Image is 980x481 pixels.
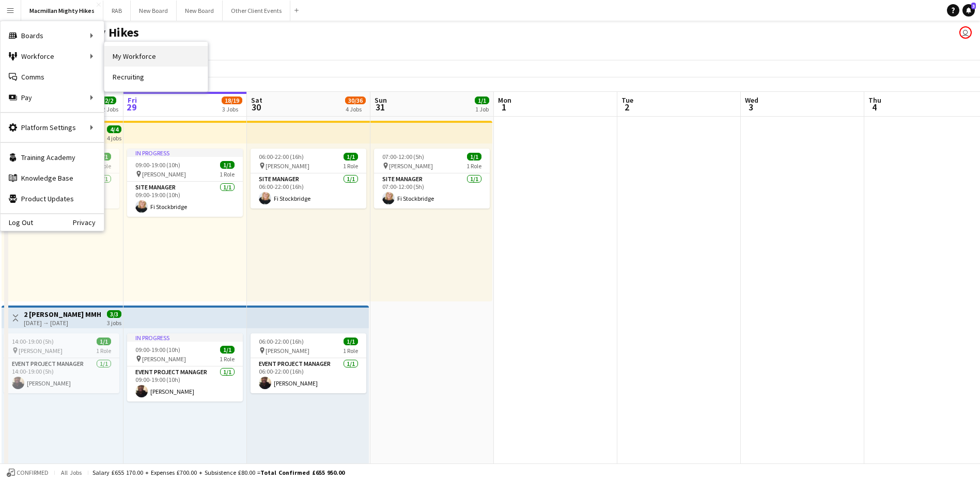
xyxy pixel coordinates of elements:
app-card-role: Site Manager1/107:00-12:00 (5h)Fi Stockbridge [374,173,490,209]
span: 06:00-22:00 (16h) [259,153,304,161]
app-card-role: Event Project Manager1/106:00-22:00 (16h)[PERSON_NAME] [251,358,366,393]
a: My Workforce [104,46,208,67]
app-job-card: 07:00-12:00 (5h)1/1 [PERSON_NAME]1 RoleSite Manager1/107:00-12:00 (5h)Fi Stockbridge [374,149,490,209]
div: Platform Settings [1,117,104,138]
span: Tue [621,95,633,105]
button: New Board [177,1,223,21]
span: 1/1 [220,161,235,169]
span: [PERSON_NAME] [266,347,309,355]
span: Sat [251,95,262,105]
span: 1/1 [97,338,111,345]
button: Other Client Events [223,1,290,21]
span: Fri [128,95,137,105]
button: New Board [131,1,177,21]
a: Knowledge Base [1,168,104,188]
div: Boards [1,25,104,46]
button: Confirmed [5,467,50,478]
span: Confirmed [17,469,49,476]
app-card-role: Event Project Manager1/109:00-19:00 (10h)[PERSON_NAME] [127,366,243,402]
span: [PERSON_NAME] [389,162,433,170]
button: RAB [103,1,131,21]
a: Training Academy [1,147,104,168]
app-job-card: 06:00-22:00 (16h)1/1 [PERSON_NAME]1 RoleEvent Project Manager1/106:00-22:00 (16h)[PERSON_NAME] [251,333,366,393]
app-card-role: Site Manager1/106:00-22:00 (16h)Fi Stockbridge [251,173,366,209]
span: [PERSON_NAME] [19,347,63,355]
span: 1 [496,101,511,113]
app-job-card: 06:00-22:00 (16h)1/1 [PERSON_NAME]1 RoleSite Manager1/106:00-22:00 (16h)Fi Stockbridge [251,149,366,209]
span: 09:00-19:00 (10h) [135,346,180,354]
a: Product Updates [1,188,104,209]
div: 4 jobs [107,133,121,142]
span: [PERSON_NAME] [142,355,186,363]
div: In progress [127,333,243,342]
span: 1 Role [466,162,481,170]
app-user-avatar: Liz Sutton [959,26,972,39]
a: Privacy [73,218,104,227]
span: Thu [868,95,881,105]
span: Mon [498,95,511,105]
div: Pay [1,87,104,108]
div: Workforce [1,46,104,67]
span: 2/2 [102,97,116,104]
span: Sun [375,95,387,105]
span: 3/3 [107,310,121,318]
app-card-role: Event Project Manager1/114:00-19:00 (5h)[PERSON_NAME] [4,358,119,393]
span: 1/1 [475,97,489,104]
div: In progress [127,149,243,157]
span: 29 [126,101,137,113]
div: 4 Jobs [346,105,365,113]
a: 3 [962,4,975,17]
span: 3 [743,101,758,113]
a: Comms [1,67,104,87]
span: 1 Role [343,162,358,170]
span: 4/4 [107,125,121,133]
div: 3 jobs [107,318,121,327]
span: 07:00-12:00 (5h) [382,153,424,161]
h3: 2 [PERSON_NAME] MMH- 3 day role [24,310,101,319]
div: [DATE] → [DATE] [24,319,101,327]
span: Wed [745,95,758,105]
button: Macmillan Mighty Hikes [21,1,103,21]
span: 2 [620,101,633,113]
span: 1 Role [220,355,235,363]
span: 14:00-19:00 (5h) [12,338,54,345]
app-job-card: In progress09:00-19:00 (10h)1/1 [PERSON_NAME]1 RoleSite Manager1/109:00-19:00 (10h)Fi Stockbridge [127,149,243,217]
span: 3 [971,3,976,9]
span: 1/1 [220,346,235,354]
span: [PERSON_NAME] [266,162,309,170]
span: 31 [373,101,387,113]
div: 1 Job [475,105,489,113]
span: 1/1 [467,153,481,161]
app-card-role: Site Manager1/109:00-19:00 (10h)Fi Stockbridge [127,182,243,217]
span: 09:00-19:00 (10h) [135,161,180,169]
div: 3 Jobs [222,105,242,113]
a: Log Out [1,218,33,227]
span: 1 Role [343,347,358,355]
a: Recruiting [104,67,208,87]
span: 1/1 [344,153,358,161]
span: 18/19 [222,97,242,104]
span: 1/1 [344,338,358,345]
app-job-card: In progress09:00-19:00 (10h)1/1 [PERSON_NAME]1 RoleEvent Project Manager1/109:00-19:00 (10h)[PERS... [127,333,243,402]
div: 2 Jobs [102,105,118,113]
app-job-card: 14:00-19:00 (5h)1/1 [PERSON_NAME]1 RoleEvent Project Manager1/114:00-19:00 (5h)[PERSON_NAME] [4,333,119,393]
span: Total Confirmed £655 950.00 [260,469,345,476]
span: All jobs [59,469,84,476]
span: [PERSON_NAME] [142,170,186,178]
span: 1 Role [220,170,235,178]
span: 30/36 [345,97,366,104]
span: 06:00-22:00 (16h) [259,338,304,345]
span: 4 [867,101,881,113]
div: Salary £655 170.00 + Expenses £700.00 + Subsistence £80.00 = [92,469,345,476]
span: 30 [250,101,262,113]
span: 1 Role [96,347,111,355]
